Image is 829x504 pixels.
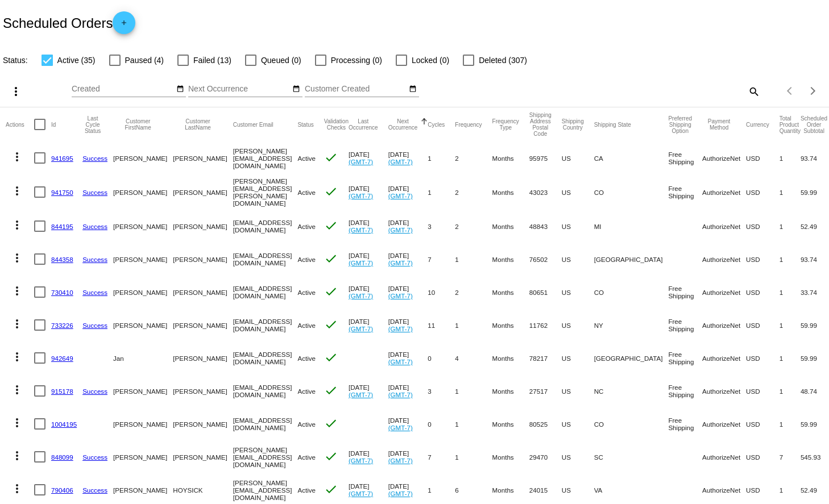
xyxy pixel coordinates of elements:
[428,374,455,407] mat-cell: 3
[388,118,418,131] button: Change sorting for NextOccurrenceUtc
[113,174,173,210] mat-cell: [PERSON_NAME]
[173,374,233,407] mat-cell: [PERSON_NAME]
[746,243,780,276] mat-cell: USD
[10,317,24,331] mat-icon: more_vert
[113,141,173,174] mat-cell: [PERSON_NAME]
[668,374,702,407] mat-cell: Free Shipping
[388,341,428,374] mat-cell: [DATE]
[409,85,417,94] mat-icon: date_range
[297,453,316,461] span: Active
[492,210,529,243] mat-cell: Months
[780,174,801,210] mat-cell: 1
[324,107,349,141] mat-header-cell: Validation Checks
[492,341,529,374] mat-cell: Months
[746,309,780,341] mat-cell: USD
[82,322,107,329] a: Success
[113,341,173,374] mat-cell: Jan
[428,440,455,473] mat-cell: 7
[82,486,107,494] a: Success
[594,210,669,243] mat-cell: MI
[51,189,73,196] a: 941750
[479,53,527,67] span: Deleted (307)
[292,85,300,94] mat-icon: date_range
[233,276,298,309] mat-cell: [EMAIL_ADDRESS][DOMAIN_NAME]
[51,289,73,296] a: 730410
[349,457,373,464] a: (GMT-7)
[82,155,107,162] a: Success
[746,341,780,374] mat-cell: USD
[780,374,801,407] mat-cell: 1
[113,210,173,243] mat-cell: [PERSON_NAME]
[428,121,445,128] button: Change sorting for Cycles
[746,210,780,243] mat-cell: USD
[388,276,428,309] mat-cell: [DATE]
[349,174,388,210] mat-cell: [DATE]
[388,192,413,199] a: (GMT-7)
[594,374,669,407] mat-cell: NC
[82,388,107,395] a: Success
[746,407,780,440] mat-cell: USD
[10,218,24,232] mat-icon: more_vert
[594,121,631,128] button: Change sorting for ShippingState
[702,309,746,341] mat-cell: AuthorizeNet
[324,185,338,198] mat-icon: check
[746,440,780,473] mat-cell: USD
[428,210,455,243] mat-cell: 3
[324,151,338,164] mat-icon: check
[349,118,378,131] button: Change sorting for LastOccurrenceUtc
[51,453,73,461] a: 848099
[82,453,107,461] a: Success
[428,141,455,174] mat-cell: 1
[702,440,746,473] mat-cell: AuthorizeNet
[455,407,492,440] mat-cell: 1
[324,285,338,298] mat-icon: check
[113,243,173,276] mat-cell: [PERSON_NAME]
[388,226,413,234] a: (GMT-7)
[233,174,298,210] mat-cell: [PERSON_NAME][EMAIL_ADDRESS][PERSON_NAME][DOMAIN_NAME]
[57,53,96,67] span: Active (35)
[388,325,413,332] a: (GMT-7)
[529,243,562,276] mat-cell: 76502
[233,341,298,374] mat-cell: [EMAIL_ADDRESS][DOMAIN_NAME]
[51,223,73,230] a: 844195
[594,309,669,341] mat-cell: NY
[388,259,413,266] a: (GMT-7)
[176,85,184,94] mat-icon: date_range
[455,309,492,341] mat-cell: 1
[324,252,338,265] mat-icon: check
[297,256,316,263] span: Active
[529,174,562,210] mat-cell: 43023
[82,115,103,134] button: Change sorting for LastProcessingCycleId
[702,276,746,309] mat-cell: AuthorizeNet
[324,384,338,397] mat-icon: check
[529,407,562,440] mat-cell: 80525
[529,210,562,243] mat-cell: 48843
[780,440,801,473] mat-cell: 7
[562,341,594,374] mat-cell: US
[492,407,529,440] mat-cell: Months
[412,53,449,67] span: Locked (0)
[233,440,298,473] mat-cell: [PERSON_NAME][EMAIL_ADDRESS][DOMAIN_NAME]
[455,276,492,309] mat-cell: 2
[10,416,24,430] mat-icon: more_vert
[529,112,552,137] button: Change sorting for ShippingPostcode
[297,223,316,230] span: Active
[349,192,373,199] a: (GMT-7)
[746,374,780,407] mat-cell: USD
[668,341,702,374] mat-cell: Free Shipping
[492,141,529,174] mat-cell: Months
[305,85,407,94] input: Customer Created
[455,210,492,243] mat-cell: 2
[324,351,338,364] mat-icon: check
[668,141,702,174] mat-cell: Free Shipping
[746,141,780,174] mat-cell: USD
[349,276,388,309] mat-cell: [DATE]
[492,243,529,276] mat-cell: Months
[780,407,801,440] mat-cell: 1
[562,243,594,276] mat-cell: US
[324,449,338,463] mat-icon: check
[3,56,28,65] span: Status:
[594,341,669,374] mat-cell: [GEOGRAPHIC_DATA]
[529,341,562,374] mat-cell: 78217
[802,80,824,102] button: Next page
